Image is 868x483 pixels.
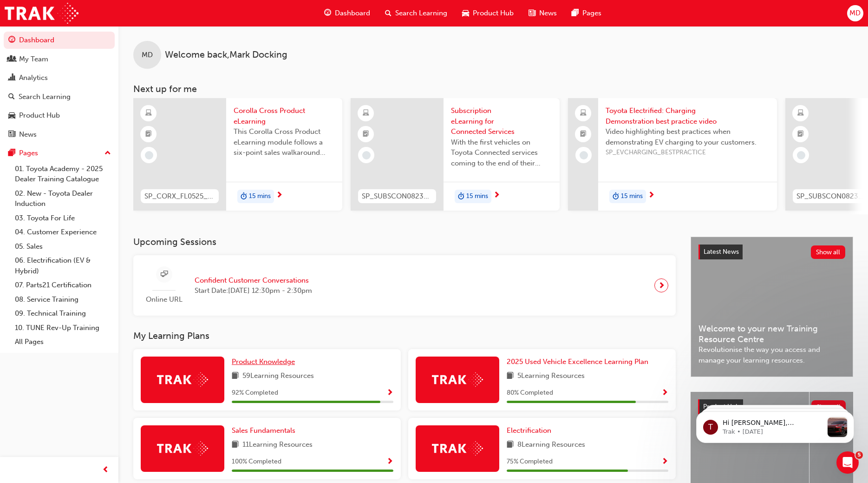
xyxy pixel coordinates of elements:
[661,387,668,399] button: Show Progress
[104,147,111,159] span: up-icon
[473,8,514,19] span: Product Hub
[661,389,668,397] span: Show Progress
[395,8,447,19] span: Search Learning
[797,128,804,140] span: booktick-icon
[385,7,392,19] span: search-icon
[847,5,863,21] button: MD
[521,4,564,23] a: news-iconNews
[4,126,115,143] a: News
[4,107,115,124] a: Product Hub
[507,357,652,367] a: 2025 Used Vehicle Excellence Learning Plan
[580,107,587,119] span: laptop-icon
[145,107,152,119] span: learningResourceType_ELEARNING-icon
[8,112,15,120] span: car-icon
[351,98,560,211] a: SP_SUBSCON0823_ELSubscription eLearning for Connected ServicesWith the first vehicles on Toyota C...
[8,131,15,139] span: news-icon
[568,98,777,211] a: Toyota Electrified: Charging Demonstration best practice videoVideo highlighting best practices w...
[8,149,15,158] span: pages-icon
[19,92,71,102] div: Search Learning
[11,306,115,321] a: 09. Technical Training
[691,237,853,377] a: Latest NewsShow allWelcome to your new Training Resource CentreRevolutionise the way you access a...
[232,357,299,367] a: Product Knowledge
[102,464,109,476] span: prev-icon
[232,357,295,366] span: Product Knowledge
[232,388,278,398] span: 92 % Completed
[232,457,281,467] span: 100 % Completed
[462,7,469,19] span: car-icon
[698,324,845,344] span: Welcome to your new Training Resource Centre
[363,107,369,119] span: learningResourceType_ELEARNING-icon
[796,191,867,202] span: SP_SUBSCON0823_EL
[507,439,514,451] span: book-icon
[19,129,37,140] div: News
[698,245,845,259] a: Latest NewsShow all
[5,3,78,24] img: Trak
[661,458,668,466] span: Show Progress
[234,106,335,126] span: Corolla Cross Product eLearning
[797,151,805,159] span: learningRecordVerb_NONE-icon
[19,73,48,83] div: Analytics
[234,126,335,158] span: This Corolla Cross Product eLearning module follows a six-point sales walkaround format, designed...
[613,191,619,203] span: duration-icon
[11,292,115,307] a: 08. Service Training
[811,245,846,259] button: Show all
[507,426,551,435] span: Electrification
[276,192,283,200] span: next-icon
[335,8,370,19] span: Dashboard
[11,335,115,349] a: All Pages
[232,425,299,436] a: Sales Fundamentals
[855,451,863,459] span: 5
[165,50,287,60] span: Welcome back , Mark Docking
[141,294,187,305] span: Online URL
[507,357,648,366] span: 2025 Used Vehicle Excellence Learning Plan
[658,279,665,292] span: next-icon
[19,110,60,121] div: Product Hub
[19,54,48,65] div: My Team
[836,451,859,474] iframe: Intercom live chat
[661,456,668,468] button: Show Progress
[133,237,676,247] h3: Upcoming Sessions
[141,263,668,309] a: Online URLConfident Customer ConversationsStart Date:[DATE] 12:30pm - 2:30pm
[11,162,115,186] a: 01. Toyota Academy - 2025 Dealer Training Catalogue
[455,4,521,23] a: car-iconProduct Hub
[580,151,588,159] span: learningRecordVerb_NONE-icon
[195,285,312,296] span: Start Date: [DATE] 12:30pm - 2:30pm
[606,147,770,158] span: SP_EVCHARGING_BESTPRACTICE
[682,393,868,458] iframe: Intercom notifications message
[157,372,208,387] img: Trak
[11,186,115,211] a: 02. New - Toyota Dealer Induction
[849,8,861,19] span: MD
[386,389,393,397] span: Show Progress
[145,151,153,159] span: learningRecordVerb_NONE-icon
[517,439,585,451] span: 8 Learning Resources
[11,278,115,292] a: 07. Parts21 Certification
[458,191,464,203] span: duration-icon
[118,84,868,94] h3: Next up for me
[507,425,555,436] a: Electrification
[564,4,609,23] a: pages-iconPages
[362,151,371,159] span: learningRecordVerb_NONE-icon
[4,30,115,145] button: DashboardMy TeamAnalyticsSearch LearningProduct HubNews
[386,456,393,468] button: Show Progress
[11,225,115,239] a: 04. Customer Experience
[451,106,552,137] span: Subscription eLearning for Connected Services
[582,8,601,19] span: Pages
[144,191,215,202] span: SP_CORX_FL0525_EL
[8,36,15,45] span: guage-icon
[606,126,770,147] span: Video highlighting best practices when demonstrating EV charging to your customers.
[4,32,115,49] a: Dashboard
[145,128,152,140] span: booktick-icon
[797,107,804,119] span: learningResourceType_ELEARNING-icon
[362,191,432,202] span: SP_SUBSCON0823_EL
[11,239,115,254] a: 05. Sales
[142,50,153,60] span: MD
[232,426,295,435] span: Sales Fundamentals
[507,371,514,382] span: book-icon
[324,7,331,19] span: guage-icon
[249,191,271,202] span: 15 mins
[11,253,115,278] a: 06. Electrification (EV & Hybrid)
[4,69,115,86] a: Analytics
